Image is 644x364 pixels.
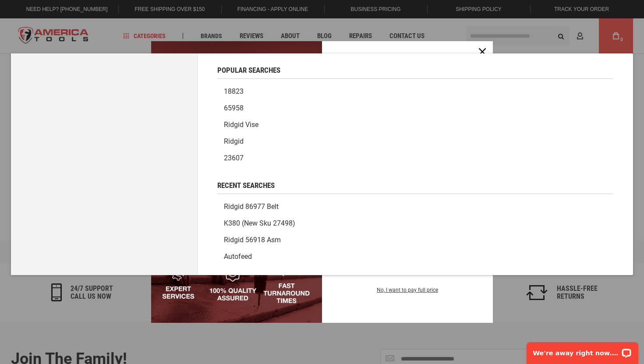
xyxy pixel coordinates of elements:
a: Ridgid vise [217,117,613,133]
a: ridgid 56918 asm [217,232,613,248]
a: k380 (new sku 27498) [217,215,613,232]
a: 65958 [217,100,613,117]
span: Recent Searches [217,182,275,189]
button: Close [472,41,493,62]
button: No, I want to pay full price [370,285,445,300]
iframe: LiveChat chat widget [521,336,644,364]
svg: close icon [479,48,486,55]
span: Popular Searches [217,67,280,74]
a: ridgid 86977 belt [217,198,613,215]
a: autofeed [217,248,613,265]
a: 23607 [217,150,613,166]
a: Ridgid [217,133,613,150]
a: 18823 [217,83,613,100]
